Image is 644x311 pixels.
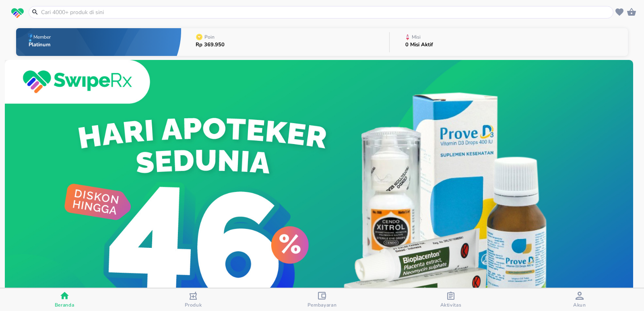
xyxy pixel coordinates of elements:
span: Akun [573,302,586,308]
button: Misi0 Misi Aktif [390,26,628,58]
span: Produk [185,302,202,308]
input: Cari 4000+ produk di sini [40,8,611,16]
p: Poin [204,35,215,39]
p: Rp 369.950 [196,42,225,47]
span: Pembayaran [308,302,337,308]
p: 0 Misi Aktif [405,42,433,47]
span: Beranda [55,302,74,308]
p: Platinum [29,42,52,47]
span: Aktivitas [440,302,462,308]
button: Akun [515,288,644,311]
p: Misi [412,35,421,39]
img: logo_swiperx_s.bd005f3b.svg [11,8,24,19]
button: Pembayaran [258,288,386,311]
button: Aktivitas [386,288,515,311]
button: MemberPlatinum [16,26,181,58]
button: Produk [129,288,258,311]
button: PoinRp 369.950 [181,26,389,58]
p: Member [33,35,51,39]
